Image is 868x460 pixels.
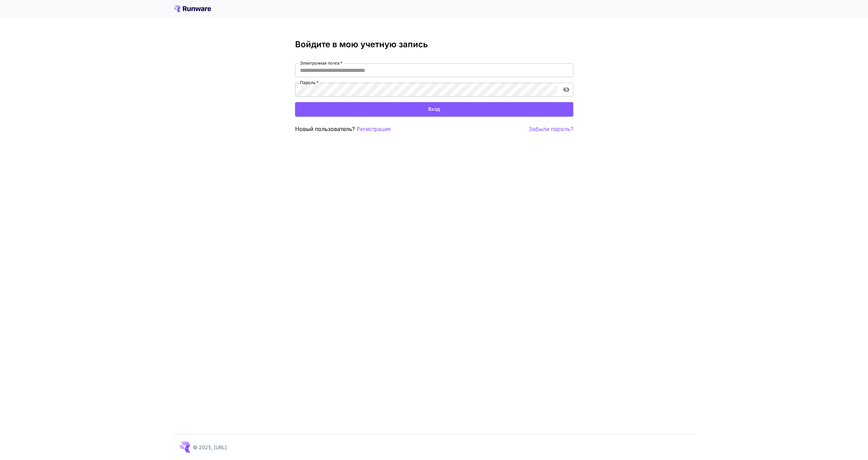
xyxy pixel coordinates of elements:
ya-tr-span: Регистрация [357,125,391,132]
button: Регистрация [357,125,391,133]
button: Забыли пароль? [529,125,573,133]
ya-tr-span: Новый пользователь? [295,125,355,132]
ya-tr-span: Электронная почта [300,60,339,66]
ya-tr-span: © 2025, [URL] [193,444,227,450]
ya-tr-span: Вход [428,105,440,114]
ya-tr-span: Забыли пароль? [529,125,573,132]
button: Вход [295,102,573,116]
ya-tr-span: Войдите в мою учетную запись [295,39,428,49]
button: переключить видимость пароля [560,83,573,96]
ya-tr-span: Пароль [300,80,315,85]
